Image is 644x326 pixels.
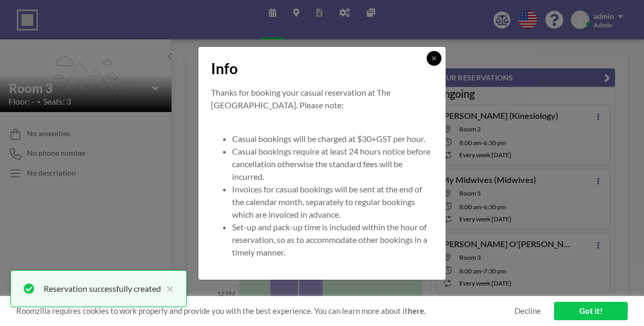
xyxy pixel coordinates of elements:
li: Casual bookings will be charged at $30+GST per hour. [232,133,433,145]
button: close [161,282,174,295]
a: Decline [515,306,541,316]
div: Reservation successfully created [44,282,161,295]
span: Info [211,59,238,78]
li: Invoices for casual bookings will be sent at the end of the calendar month, separately to regular... [232,183,433,221]
p: Thanks for booking your casual reservation at The [GEOGRAPHIC_DATA]. Please note: [211,86,433,111]
span: Roomzilla requires cookies to work properly and provide you with the best experience. You can lea... [16,306,515,316]
a: Got it! [554,302,628,320]
li: Casual bookings require at least 24 hours notice before cancellation otherwise the standard fees ... [232,145,433,183]
a: here. [408,306,426,315]
li: Set-up and pack-up time is included within the hour of reservation, so as to accommodate other bo... [232,221,433,259]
